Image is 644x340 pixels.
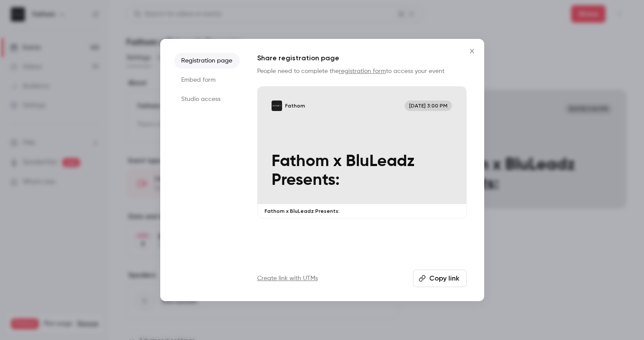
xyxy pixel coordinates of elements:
[257,67,467,76] p: People need to complete the to access your event
[257,274,318,283] a: Create link with UTMs
[413,270,467,287] button: Copy link
[265,208,459,215] p: Fathom x BluLeadz Presents:
[257,53,467,63] h1: Share registration page
[339,68,386,74] a: registration form
[174,72,240,88] li: Embed form
[272,101,282,111] img: Fathom x BluLeadz Presents:
[463,42,481,60] button: Close
[405,101,452,111] span: [DATE] 3:00 PM
[174,91,240,107] li: Studio access
[257,86,467,219] a: Fathom x BluLeadz Presents: Fathom[DATE] 3:00 PMFathom x BluLeadz Presents:Fathom x BluLeadz Pres...
[272,152,452,190] p: Fathom x BluLeadz Presents:
[174,53,240,69] li: Registration page
[285,102,305,109] p: Fathom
